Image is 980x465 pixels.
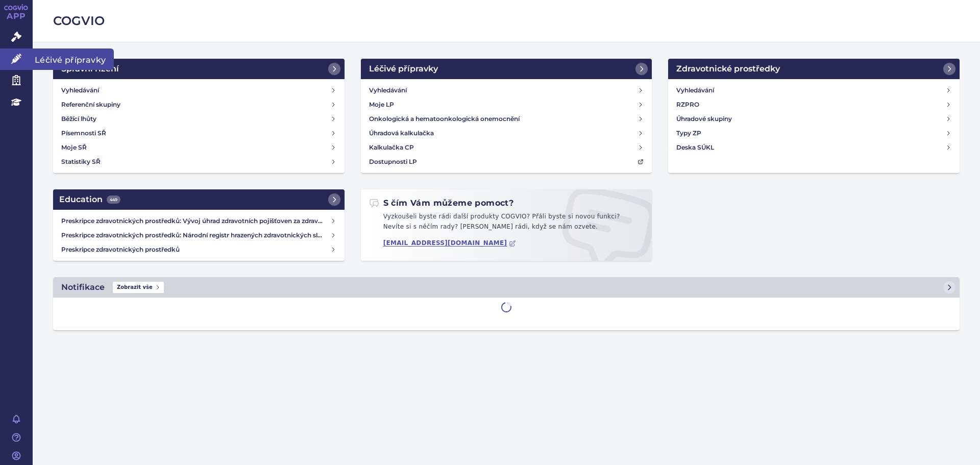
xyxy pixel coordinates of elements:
[369,128,434,138] h4: Úhradová kalkulačka
[369,63,438,75] h2: Léčivé přípravky
[61,128,106,138] h4: Písemnosti SŘ
[57,155,340,169] a: Statistiky SŘ
[676,142,714,153] h4: Deska SÚKL
[676,85,714,95] h4: Vyhledávání
[676,128,701,138] h4: Typy ZP
[369,142,414,153] h4: Kalkulačka CP
[61,216,330,226] h4: Preskripce zdravotnických prostředků: Vývoj úhrad zdravotních pojišťoven za zdravotnické prostředky
[61,85,99,95] h4: Vyhledávání
[672,140,955,155] a: Deska SÚKL
[672,126,955,140] a: Typy ZP
[672,112,955,126] a: Úhradové skupiny
[61,281,105,293] h2: Notifikace
[61,114,96,124] h4: Běžící lhůty
[365,112,648,126] a: Onkologická a hematoonkologická onemocnění
[59,193,120,206] h2: Education
[61,142,87,153] h4: Moje SŘ
[369,198,514,209] h2: S čím Vám můžeme pomoct?
[53,189,345,210] a: Education449
[53,12,960,30] h2: COGVIO
[61,100,120,110] h4: Referenční skupiny
[383,239,517,247] a: [EMAIL_ADDRESS][DOMAIN_NAME]
[676,100,699,110] h4: RZPRO
[57,214,340,228] a: Preskripce zdravotnických prostředků: Vývoj úhrad zdravotních pojišťoven za zdravotnické prostředky
[365,140,648,155] a: Kalkulačka CP
[369,157,417,167] h4: Dostupnosti LP
[365,97,648,112] a: Moje LP
[361,59,652,79] a: Léčivé přípravky
[57,97,340,112] a: Referenční skupiny
[33,48,114,70] span: Léčivé přípravky
[57,83,340,97] a: Vyhledávání
[668,59,960,79] a: Zdravotnické prostředky
[672,83,955,97] a: Vyhledávání
[61,230,330,240] h4: Preskripce zdravotnických prostředků: Národní registr hrazených zdravotnických služeb (NRHZS)
[57,242,340,257] a: Preskripce zdravotnických prostředků
[53,59,345,79] a: Správní řízení
[57,126,340,140] a: Písemnosti SŘ
[676,63,780,75] h2: Zdravotnické prostředky
[369,114,520,124] h4: Onkologická a hematoonkologická onemocnění
[107,195,120,204] span: 449
[369,212,644,236] p: Vyzkoušeli byste rádi další produkty COGVIO? Přáli byste si novou funkci? Nevíte si s něčím rady?...
[57,140,340,155] a: Moje SŘ
[365,83,648,97] a: Vyhledávání
[61,157,101,167] h4: Statistiky SŘ
[369,85,407,95] h4: Vyhledávání
[672,97,955,112] a: RZPRO
[61,244,330,255] h4: Preskripce zdravotnických prostředků
[365,126,648,140] a: Úhradová kalkulačka
[365,155,648,169] a: Dostupnosti LP
[57,112,340,126] a: Běžící lhůty
[53,277,960,298] a: NotifikaceZobrazit vše
[369,100,394,110] h4: Moje LP
[113,282,164,293] span: Zobrazit vše
[57,228,340,242] a: Preskripce zdravotnických prostředků: Národní registr hrazených zdravotnických služeb (NRHZS)
[676,114,732,124] h4: Úhradové skupiny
